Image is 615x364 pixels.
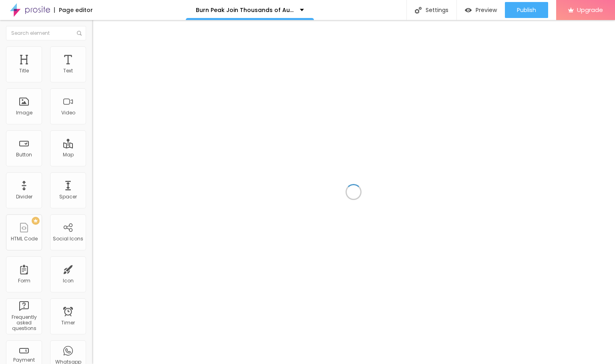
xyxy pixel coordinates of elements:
[63,278,74,284] div: Icon
[77,31,82,36] img: Icone
[53,236,83,242] div: Social Icons
[6,26,86,40] input: Search element
[465,7,472,14] img: view-1.svg
[517,7,536,13] span: Publish
[16,152,32,158] div: Button
[54,7,93,13] div: Page editor
[19,68,29,74] div: Title
[16,110,32,116] div: Image
[61,110,75,116] div: Video
[11,236,38,242] div: HTML Code
[16,194,32,200] div: Divider
[457,2,505,18] button: Preview
[476,7,497,13] span: Preview
[577,6,603,13] span: Upgrade
[415,7,422,14] img: Icone
[63,68,73,74] div: Text
[8,314,40,332] div: Frequently asked questions
[196,7,294,13] p: Burn Peak Join Thousands of Aussies Dropping the Weight
[63,152,74,158] div: Map
[18,278,30,284] div: Form
[59,194,77,200] div: Spacer
[505,2,548,18] button: Publish
[61,320,75,326] div: Timer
